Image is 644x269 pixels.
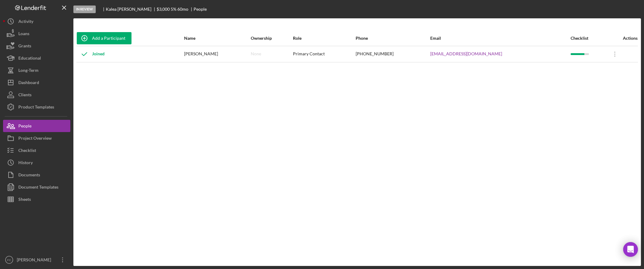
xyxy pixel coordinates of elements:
div: Loans [18,28,29,41]
div: Email [430,36,570,41]
button: People [3,120,70,132]
div: People [18,120,31,134]
div: Kalea [PERSON_NAME] [106,7,157,12]
div: None [251,51,261,56]
button: Loans [3,28,70,40]
div: People [194,7,207,12]
div: Primary Contact [293,46,355,62]
div: 60 mo [177,7,188,12]
a: [EMAIL_ADDRESS][DOMAIN_NAME] [430,51,502,56]
div: Open Intercom Messenger [623,242,638,257]
button: Add a Participant [77,32,131,44]
button: Activity [3,15,70,28]
button: Checklist [3,144,70,157]
div: Clients [18,89,31,102]
div: [PERSON_NAME] [184,46,250,62]
button: Educational [3,52,70,64]
div: Actions [607,36,638,41]
div: Checklist [18,144,36,158]
div: Name [184,36,250,41]
div: Sheets [18,193,31,207]
div: Educational [18,52,41,66]
button: Project Overview [3,132,70,144]
div: Checklist [571,36,607,41]
div: Joined [77,46,105,62]
div: Long-Term [18,64,39,78]
div: Documents [18,169,40,182]
div: Role [293,36,355,41]
button: Dashboard [3,76,70,89]
button: Long-Term [3,64,70,76]
div: History [18,157,33,170]
button: Sheets [3,193,70,205]
button: Grants [3,40,70,52]
div: Document Templates [18,181,58,195]
button: Product Templates [3,101,70,113]
button: Clients [3,89,70,101]
button: Documents [3,169,70,181]
div: [PHONE_NUMBER] [356,46,430,62]
div: Product Templates [18,101,54,115]
div: In Review [73,6,96,13]
button: FC[PERSON_NAME] [3,254,70,266]
div: Activity [18,15,33,29]
div: 5 % [171,7,176,12]
text: FC [7,258,11,262]
div: Ownership [251,36,292,41]
div: Project Overview [18,132,52,146]
div: [PERSON_NAME] [15,254,55,267]
button: Document Templates [3,181,70,193]
button: History [3,157,70,169]
div: Grants [18,40,31,53]
div: Phone [356,36,430,41]
div: Add a Participant [92,32,125,44]
span: $3,000 [157,6,170,12]
div: Dashboard [18,76,39,90]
